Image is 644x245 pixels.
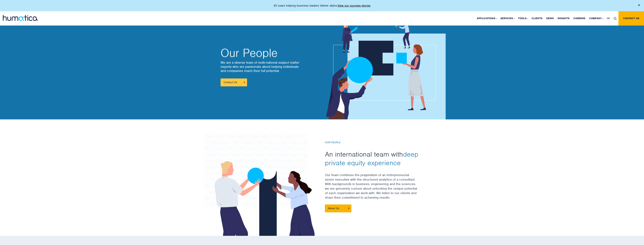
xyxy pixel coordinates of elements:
[618,11,644,26] a: Contact us
[221,78,247,86] a: Contact Us
[614,17,617,20] img: search_icon
[475,11,498,26] a: Applications
[3,15,38,21] img: logo
[544,11,556,26] a: News
[516,11,530,26] a: Tools
[325,150,426,167] h2: An international team with
[587,11,605,26] a: Company
[348,207,349,209] img: About Us
[274,4,370,8] p: 20 years helping business leaders deliver alpha.
[338,4,370,8] a: View our success stories
[316,20,446,119] img: about_banner1
[325,141,426,144] h6: Our People
[325,150,418,167] span: deep private equity experience
[325,204,351,212] a: About Us
[530,11,544,26] a: Clients
[325,173,426,204] p: Our team combines the pragmatism of an entrepreneurial senior executive with the structured analy...
[221,47,318,59] h2: Our People
[607,17,610,20] span: DE
[221,60,318,73] p: We are a diverse team of multi-national subject matter experts who are passionate about helping i...
[556,11,571,26] a: Insights
[244,81,245,83] img: arrowicon
[571,11,587,26] a: Careers
[605,11,612,26] a: DE
[498,11,516,26] a: Services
